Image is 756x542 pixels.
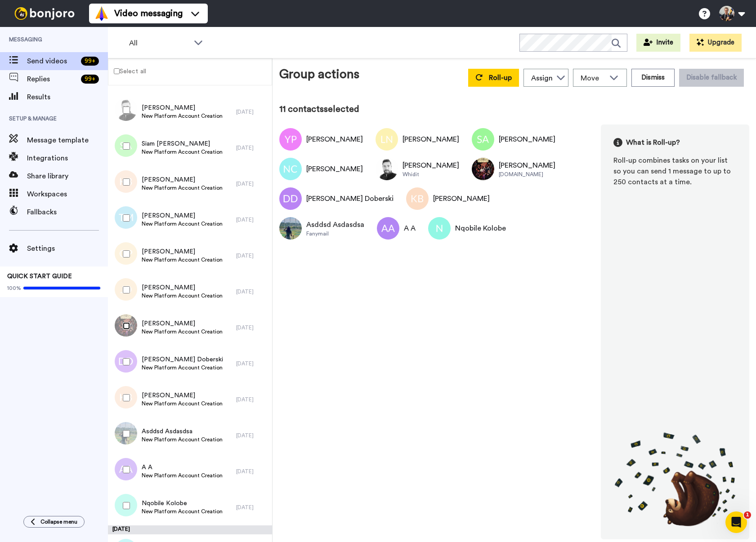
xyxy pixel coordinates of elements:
div: [PERSON_NAME] [403,160,459,171]
span: QUICK START GUIDE [7,273,72,280]
div: [DATE] [108,525,272,534]
span: Fallbacks [27,207,108,218]
div: A A [404,223,416,234]
span: New Platform Account Creation [142,508,223,515]
div: Assign [531,73,553,84]
span: What is Roll-up? [626,137,680,148]
div: [DATE] [236,108,268,116]
img: joro-roll.png [613,432,737,527]
div: [PERSON_NAME] [499,134,555,145]
span: [PERSON_NAME] [142,103,223,112]
img: bj-logo-header-white.svg [11,7,78,20]
span: Results [27,92,108,102]
div: [DATE] [236,144,268,151]
label: Select all [108,66,146,76]
img: Image of Nqobile Kolobe [428,217,451,240]
div: Roll-up combines tasks on your list so you can send 1 message to up to 250 contacts at a time. [613,155,737,187]
div: [DOMAIN_NAME] [499,171,555,178]
button: Roll-up [468,69,519,87]
div: [DATE] [236,432,268,439]
span: Nqobile Kolobe [142,499,223,508]
span: [PERSON_NAME] [142,247,223,256]
div: [DATE] [236,288,268,295]
button: Disable fallback [679,69,744,87]
div: [DATE] [236,360,268,367]
span: [PERSON_NAME] [142,211,223,220]
span: Settings [27,243,108,254]
button: Collapse menu [23,516,85,528]
img: Image of Darren Meunier [472,158,494,180]
div: [PERSON_NAME] [306,134,363,145]
div: [DATE] [236,504,268,511]
span: New Platform Account Creation [142,400,223,407]
div: [PERSON_NAME] [433,193,490,204]
div: 99 + [81,57,99,66]
div: [PERSON_NAME] [306,164,363,174]
img: Image of Saori Araki [472,128,494,151]
span: New Platform Account Creation [142,184,223,191]
div: Whidit [403,171,459,178]
img: Image of Kevin Brown [406,187,429,210]
span: 100% [7,284,21,292]
div: [PERSON_NAME] [403,134,459,145]
div: [DATE] [236,468,268,475]
div: [DATE] [236,180,268,187]
span: 1 [744,511,751,519]
div: Group actions [279,65,359,87]
span: New Platform Account Creation [142,436,223,443]
span: [PERSON_NAME] Doberski [142,355,223,364]
span: Workspaces [27,189,108,200]
div: 11 contacts selected [279,103,749,116]
div: [PERSON_NAME] [499,160,555,171]
span: [PERSON_NAME] [142,175,223,184]
span: New Platform Account Creation [142,148,223,155]
span: All [129,38,189,49]
div: [DATE] [236,216,268,223]
div: [DATE] [236,396,268,403]
div: Fanymail [306,230,364,237]
span: Send videos [27,56,77,67]
span: Move [581,73,605,84]
span: Message template [27,135,108,146]
span: New Platform Account Creation [142,220,223,227]
div: Nqobile Kolobe [455,223,506,234]
button: Invite [636,34,680,52]
span: New Platform Account Creation [142,328,223,335]
span: New Platform Account Creation [142,472,223,479]
div: 99 + [81,75,99,84]
input: Select all [114,68,120,74]
div: Asddsd Asdasdsa [306,219,364,230]
span: A A [142,463,223,472]
span: Asddsd Asdasdsa [142,427,223,436]
img: Image of Leon Nimanaj [376,128,398,151]
span: New Platform Account Creation [142,256,223,263]
span: Collapse menu [40,518,77,525]
span: Integrations [27,153,108,164]
iframe: Intercom live chat [725,511,747,533]
span: Video messaging [114,7,183,20]
div: [DATE] [236,252,268,259]
span: [PERSON_NAME] [142,391,223,400]
img: Image of Domin Doberski [279,187,302,210]
span: Replies [27,74,77,84]
button: Dismiss [631,69,675,87]
img: Image of A A [377,217,399,240]
span: New Platform Account Creation [142,112,223,120]
span: [PERSON_NAME] [142,319,223,328]
span: Roll-up [489,74,512,81]
span: New Platform Account Creation [142,364,223,371]
img: Image of Asddsd Asdasdsa [279,217,302,240]
span: [PERSON_NAME] [142,283,223,292]
span: New Platform Account Creation [142,292,223,299]
img: Image of Yash Pareek [279,128,302,151]
img: Image of Kevin Brown [376,158,398,180]
img: Image of Nguyen Van Chien [279,158,302,180]
img: vm-color.svg [94,6,109,21]
button: Upgrade [689,34,742,52]
div: [DATE] [236,324,268,331]
span: Siam [PERSON_NAME] [142,139,223,148]
span: Share library [27,171,108,182]
div: [PERSON_NAME] Doberski [306,193,394,204]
